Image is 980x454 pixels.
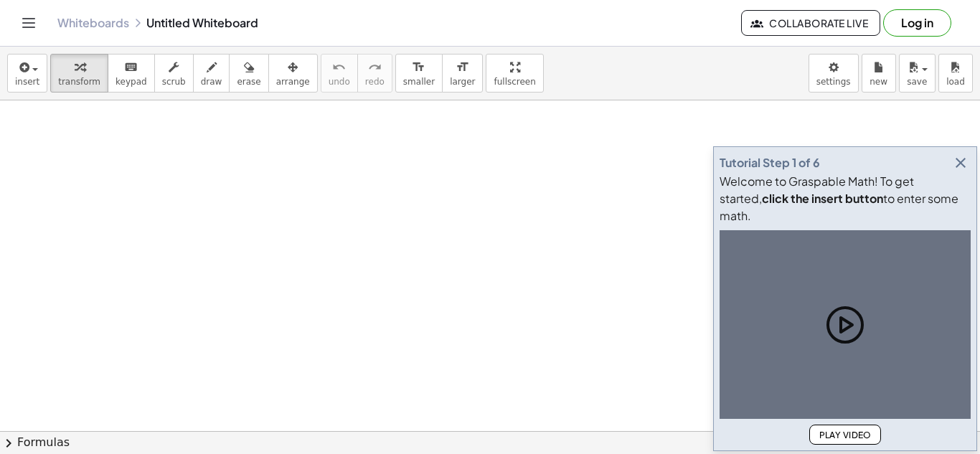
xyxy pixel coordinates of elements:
div: Welcome to Graspable Math! To get started, to enter some math. [720,173,971,224]
button: insert [7,54,47,93]
span: smaller [403,77,435,87]
i: keyboard [124,59,138,76]
i: format_size [456,59,469,76]
button: undoundo [321,54,358,93]
span: load [946,77,965,87]
span: larger [450,77,475,87]
button: Log in [883,9,951,37]
span: new [870,77,887,87]
span: draw [201,77,222,87]
button: Collaborate Live [741,10,880,36]
i: undo [332,59,346,76]
button: settings [809,54,859,93]
button: load [938,54,973,93]
button: format_sizesmaller [395,54,443,93]
span: undo [329,77,350,87]
button: draw [193,54,230,93]
span: save [907,77,927,87]
button: redoredo [357,54,392,93]
span: insert [15,77,39,87]
span: erase [237,77,260,87]
span: settings [816,77,851,87]
button: Play Video [809,425,881,445]
span: transform [58,77,100,87]
button: fullscreen [486,54,543,93]
button: new [862,54,896,93]
a: Whiteboards [57,16,129,30]
button: keyboardkeypad [108,54,155,93]
button: erase [229,54,268,93]
span: Collaborate Live [753,16,868,29]
button: arrange [268,54,318,93]
button: scrub [154,54,194,93]
span: Play Video [819,430,872,440]
button: Toggle navigation [17,11,40,34]
b: click the insert button [762,191,883,206]
span: fullscreen [494,77,535,87]
span: arrange [276,77,310,87]
i: redo [368,59,382,76]
button: save [899,54,936,93]
button: transform [50,54,108,93]
div: Tutorial Step 1 of 6 [720,154,820,171]
span: keypad [116,77,147,87]
span: scrub [162,77,186,87]
span: redo [365,77,385,87]
button: format_sizelarger [442,54,483,93]
i: format_size [412,59,425,76]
